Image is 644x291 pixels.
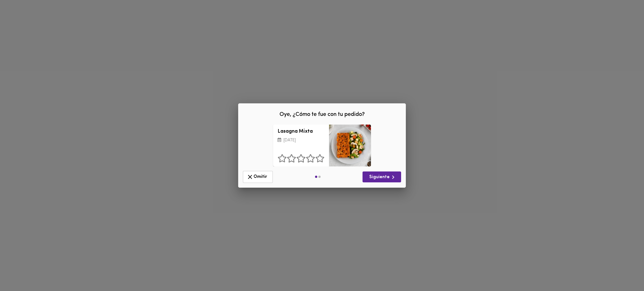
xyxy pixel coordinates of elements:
[247,173,269,180] span: Omitir
[278,129,325,135] h3: Lasagna Mixta
[243,171,273,183] button: Omitir
[367,174,397,181] span: Siguiente
[280,112,365,117] span: Oye, ¿Cómo te fue con tu pedido?
[278,137,325,144] p: [DATE]
[329,125,371,166] div: Lasagna Mixta
[612,259,638,285] iframe: Messagebird Livechat Widget
[363,171,401,182] button: Siguiente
